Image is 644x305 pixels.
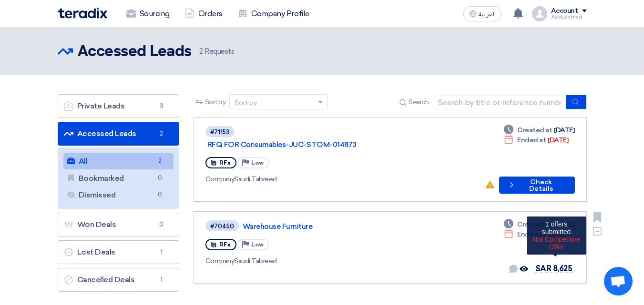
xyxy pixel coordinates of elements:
button: Check Details [499,177,575,194]
span: 1 [156,275,167,285]
span: Created at [517,219,552,229]
h2: Accessed Leads [78,42,192,61]
a: Dismissed [63,187,174,203]
a: All [63,153,174,169]
span: Ended at [517,229,546,239]
a: Won Deals0 [58,213,179,236]
a: Bookmarked [63,170,174,187]
span: 0 [156,220,167,229]
span: 2 [199,47,203,56]
a: Lost Deals1 [58,240,179,264]
button: العربية [463,6,501,21]
img: profile_test.png [532,6,547,21]
span: RFx [219,159,231,166]
div: Saudi Tabreed [205,174,477,184]
a: Open chat [604,267,633,295]
span: Company [205,257,235,265]
div: 1 offers submitted [531,220,583,236]
span: Search [409,97,429,107]
a: Cancelled Deals1 [58,268,179,292]
span: Created at [517,125,552,135]
span: Requests [199,46,235,57]
a: Private Leads3 [58,94,179,118]
div: [DATE] [504,219,574,229]
span: Low [251,159,264,166]
div: [DATE] [504,229,568,239]
div: Not Competitive Offer [531,236,583,251]
div: #70450 [210,223,234,229]
a: Warehouse Furniture [243,222,481,231]
div: [DATE] [504,125,574,135]
div: Account [551,7,578,15]
span: 3 [156,101,167,111]
a: Company Profile [230,3,317,24]
span: Ended at [517,135,546,145]
span: Company [205,175,235,183]
a: RFQ FOR Consumables-JUC-STOM-014873 [207,140,446,149]
span: 2 [156,129,167,138]
span: 2 [154,156,166,166]
span: 1 [156,247,167,257]
a: Orders [177,3,230,24]
span: العربية [479,11,496,18]
span: SAR 8,625 [535,264,572,273]
span: Low [251,241,264,248]
input: Search by title or reference number [433,95,566,109]
div: #71153 [210,129,230,135]
img: Teradix logo [58,8,107,19]
div: Sort by [235,98,257,108]
div: [DATE] [504,135,568,145]
div: Abdusamad [551,15,587,20]
span: 0 [154,173,166,183]
a: Accessed Leads2 [58,122,179,146]
span: RFx [219,241,231,248]
span: Sort by [205,97,226,107]
div: Saudi Tabreed [205,256,483,266]
a: Sourcing [119,3,177,24]
span: 0 [154,190,166,200]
